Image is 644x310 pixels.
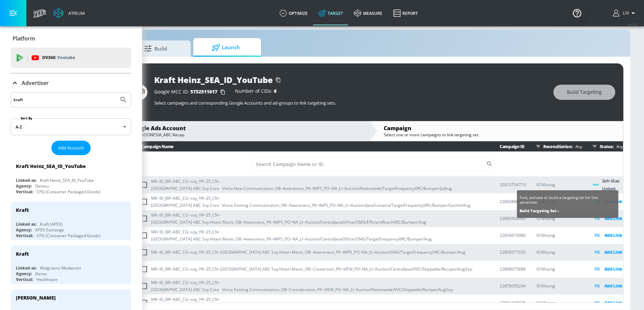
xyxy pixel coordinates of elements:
[16,277,33,282] div: Vertical:
[151,178,489,192] p: MK~ID_BR~ABC_CG~soy_YR~25_CN~[GEOGRAPHIC_DATA] ABC Soy Core Vivica New Communication_OB~Awareness...
[40,221,63,227] div: Kraft (APEX)
[154,74,273,85] div: Kraft Heinz_SEA_ID_YouTube
[604,299,622,307] p: Add Link
[536,282,582,290] p: IO Missing
[13,35,35,42] p: Platform
[614,143,623,150] p: Any
[593,299,623,307] div: Add Link
[16,265,37,271] div: Linked as:
[123,141,489,152] th: Campaign Name
[37,277,57,282] div: Healthcare
[536,215,582,222] p: IO Missing
[66,10,85,16] div: Atrium
[604,231,622,239] p: Add Link
[604,215,622,222] p: Add Link
[151,195,489,209] p: MK~ID_BR~ABC_CG~soy_YR~25_CN~[GEOGRAPHIC_DATA] ABC Soy Core Vivica Existing Communication_OB~Awar...
[500,299,526,306] p: 22891448075
[57,54,75,61] p: Youtube
[536,231,582,239] p: IO Missing
[500,282,526,289] p: 22878058244
[37,233,100,238] div: CPG (Consumer Packaged Goods)
[590,141,623,151] div: Status:
[11,158,131,196] div: Kraft Heinz_SEA_ID_YouTubeLinked as:Kraft Heinz_SEA_ID_YouTubeAgency:DentsuVertical:CPG (Consumer...
[536,265,582,273] p: IO Missing
[154,89,228,95] div: Google MCC ID:
[35,183,49,189] div: Dentsu
[151,279,489,293] p: MK~ID_BR~ABC_CG~soy_YR~25_CN~[GEOGRAPHIC_DATA] ABC Soy Core Vivica Existing Communication_OB~Cons...
[37,189,100,195] div: CPG (Consumer Packaged Goods)
[53,8,85,18] a: Atrium
[593,231,623,239] div: Add Link
[274,88,277,94] span: 6
[620,11,629,16] span: login as: liv.ho@zefr.com
[16,183,32,189] div: Agency:
[151,265,472,273] p: MK~ID_BR~ABC_CG~soy_YR~25_CN~[GEOGRAPHIC_DATA] ABC Soy Hitam Manis_OB~Conversion_PK~VIEW_PO~NA_LI...
[500,265,526,273] p: 22868075888
[16,271,32,277] div: Agency:
[116,92,131,107] button: Submit Search
[604,282,622,290] p: Add Link
[16,207,29,213] div: Kraft
[51,141,91,155] button: Add Account
[602,177,623,193] p: Zefr Max Linked
[40,177,94,183] div: Kraft Heinz_SEA_ID_YouTube
[500,232,526,239] p: 22856619980
[151,296,489,310] p: MK~ID_BR~ABC_CG~soy_YR~25_CN~[GEOGRAPHIC_DATA] ABC Soy Core Vivica Existing Communication_OB~Cons...
[500,198,526,205] p: 22860860053
[500,215,526,222] p: 22860566083
[536,181,582,189] p: IO Missing
[384,132,616,138] div: Select one or more campaigns to link targeting set.
[568,3,587,22] button: Open Resource Center
[604,248,622,256] p: Add Link
[593,282,623,290] div: Add Link
[16,177,37,183] div: Linked as:
[274,1,313,25] a: optimize
[16,294,56,301] div: [PERSON_NAME]
[349,1,388,25] a: measure
[16,221,37,227] div: Linked as:
[536,248,582,256] p: IO Missing
[123,121,369,141] div: Google Ads AccountKHC_INDONESIA_ABC-Kecap
[313,1,349,25] a: Target
[58,144,84,152] span: Add Account
[533,141,582,151] div: Reconciliation:
[19,116,34,120] label: Sort By
[11,202,131,240] div: KraftLinked as:Kraft (APEX)Agency:APEX ExchangeVertical:CPG (Consumer Packaged Goods)
[500,249,526,256] p: 22856577035
[251,157,495,171] div: Search CID Name or Number
[16,251,29,257] div: Kraft
[573,143,582,150] p: Any
[151,249,466,256] p: MK~ID_BR~ABC_CG~soy_YR~25_CN~[GEOGRAPHIC_DATA] ABC Soy Hitam Manis_OB~Awareness_PK~IMPS_PO~NA_LI~...
[130,132,363,138] div: KHC_INDONESIA_ABC-Kecap
[190,88,217,95] span: 5752511617
[11,246,131,284] div: KraftLinked as:Walgreens MediacomAgency:DemoVertical:Healthcare
[130,40,181,57] span: Build
[35,227,64,233] div: APEX Exchange
[489,141,526,152] th: Campaign ID
[604,265,622,273] p: Add Link
[593,215,623,222] div: Add Link
[151,228,489,243] p: MK~ID_BR~ABC_CG~soy_YR~25_CN~[GEOGRAPHIC_DATA] ABC Soy Hitam Manis_OB~Awareness_PK~IMPS_PO~NA_LI~...
[130,124,363,132] div: Google Ads Account
[14,95,116,104] input: Search by name
[200,39,252,56] span: Launch
[11,118,131,135] div: A-Z
[35,271,47,277] div: Demo
[16,227,32,233] div: Agency:
[16,233,33,238] div: Vertical:
[42,54,75,61] p: DV360:
[613,9,637,17] button: Liv
[251,157,486,171] input: Search Campaign Name or ID
[151,212,489,226] p: MK~ID_BR~ABC_CG~soy_YR~25_CN~[GEOGRAPHIC_DATA] ABC Soy Hitam Manis_OB~Awareness_PK~IMPS_PO~NA_LI~...
[520,208,559,213] a: Build Targeting Set ›
[388,1,423,25] a: Report
[593,248,623,256] div: Add Link
[154,100,547,106] p: Select campaigns and corresponding Google Accounts and ad-groups to link targeting sets.
[593,265,623,273] div: Add Link
[235,89,277,95] div: Number of CIDs:
[628,22,637,26] span: v 4.19.0
[22,79,49,87] p: Advertiser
